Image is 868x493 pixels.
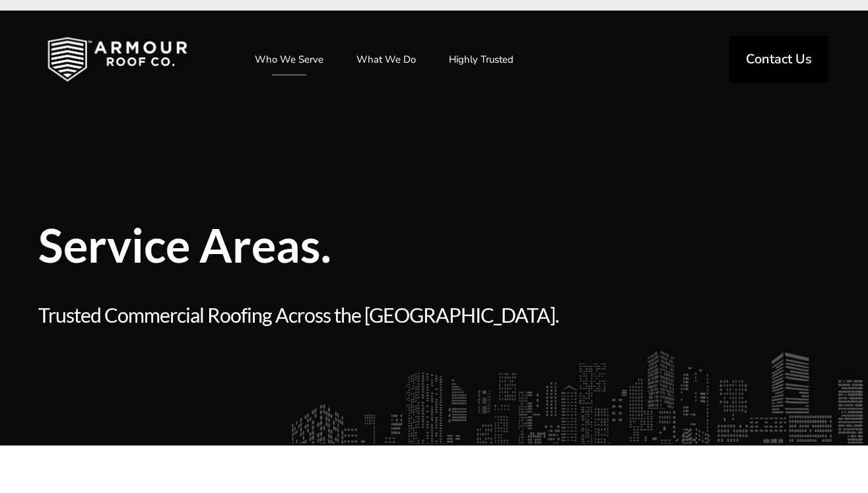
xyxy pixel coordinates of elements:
[343,43,429,76] a: What We Do
[38,301,626,329] span: Trusted Commercial Roofing Across the [GEOGRAPHIC_DATA].
[38,222,626,268] span: Service Areas.
[26,26,209,92] img: Industrial and Commercial Roofing Company | Armour Roof Co.
[436,43,527,76] a: Highly Trusted
[729,36,828,82] a: Contact Us
[746,53,812,66] span: Contact Us
[242,43,337,76] a: Who We Serve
